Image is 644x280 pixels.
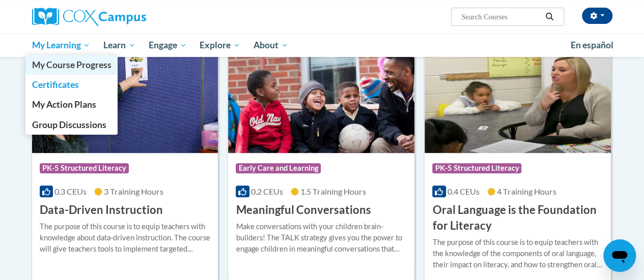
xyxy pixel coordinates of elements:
a: Cox Campus [32,8,215,26]
a: My Action Plans [25,95,118,114]
button: Account Settings [582,8,612,24]
span: Engage [149,39,187,51]
span: 1.5 Training Hours [300,186,366,196]
span: 4 Training Hours [497,186,556,196]
span: 0.2 CEUs [251,186,283,196]
span: En español [571,40,613,50]
span: 3 Training Hours [104,186,163,196]
a: My Course Progress [25,55,118,75]
div: Main menu [24,34,620,57]
h3: Meaningful Conversations [236,202,371,218]
a: Learn [97,34,142,57]
a: My Learning [25,34,97,57]
span: About [254,39,288,51]
input: Search Courses [460,11,542,23]
img: Course Logo [228,49,414,153]
div: The purpose of this course is to equip teachers with knowledge about data-driven instruction. The... [40,221,211,255]
span: Early Care and Learning [236,163,321,173]
span: My Course Progress [32,59,111,70]
div: The purpose of this course is to equip teachers with the knowledge of the components of oral lang... [432,237,603,270]
button: Search [542,11,557,23]
a: Explore [193,34,247,57]
span: My Learning [32,39,90,51]
span: My Action Plans [32,99,96,110]
span: 0.3 CEUs [54,186,87,196]
a: En español [564,35,620,56]
h3: Oral Language is the Foundation for Literacy [432,202,603,234]
img: Course Logo [425,49,611,153]
a: Engage [142,34,193,57]
a: Group Discussions [25,115,118,135]
span: Explore [200,39,240,51]
span: Learn [103,39,135,51]
h3: Data-Driven Instruction [40,202,163,218]
span: 0.4 CEUs [447,186,480,196]
span: Group Discussions [32,119,106,130]
span: Certificates [32,79,78,90]
span: PK-5 Structured Literacy [40,163,129,173]
div: Make conversations with your children brain-builders! The TALK strategy gives you the power to en... [236,221,407,255]
span: PK-5 Structured Literacy [432,163,521,173]
iframe: Button to launch messaging window [603,239,636,272]
img: Course Logo [32,49,218,153]
img: Cox Campus [32,8,146,26]
a: About [247,34,295,57]
a: Certificates [25,75,118,95]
